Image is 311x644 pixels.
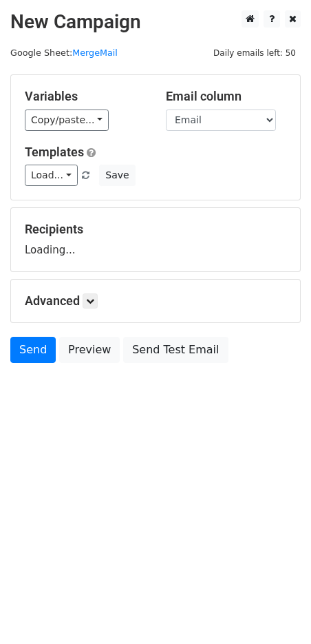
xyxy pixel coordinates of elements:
a: Copy/paste... [25,110,109,131]
h2: New Campaign [10,10,301,34]
span: Daily emails left: 50 [208,45,301,61]
h5: Advanced [25,293,286,309]
a: Preview [59,337,120,363]
a: Daily emails left: 50 [208,48,301,58]
small: Google Sheet: [10,48,118,58]
a: Send Test Email [123,337,228,363]
a: MergeMail [72,48,118,58]
a: Send [10,337,56,363]
h5: Variables [25,89,145,104]
h5: Email column [166,89,286,104]
a: Templates [25,145,84,159]
h5: Recipients [25,222,286,237]
div: Loading... [25,222,286,258]
button: Save [99,165,135,186]
a: Load... [25,165,78,186]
